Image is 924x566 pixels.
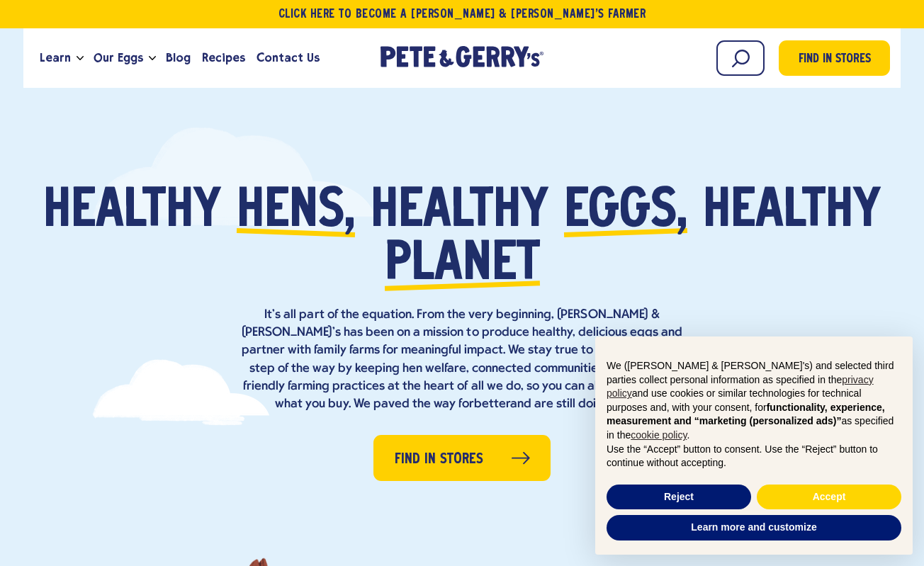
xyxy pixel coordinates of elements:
[257,49,320,67] span: Contact Us
[202,49,245,67] span: Recipes
[40,49,71,67] span: Learn
[373,435,551,481] a: Find in Stores
[757,485,901,510] button: Accept
[799,50,871,69] span: Find in Stores
[474,397,510,411] strong: better
[237,186,355,239] span: hens,
[631,429,687,441] a: cookie policy
[88,39,149,77] a: Our Eggs
[371,186,548,239] span: healthy
[34,39,77,77] a: Learn
[77,56,84,61] button: Open the dropdown menu for Learn
[251,39,325,77] a: Contact Us
[607,359,901,443] p: We ([PERSON_NAME] & [PERSON_NAME]'s) and selected third parties collect personal information as s...
[779,40,890,76] a: Find in Stores
[196,39,251,77] a: Recipes
[607,443,901,470] p: Use the “Accept” button to consent. Use the “Reject” button to continue without accepting.
[564,186,687,239] span: eggs,
[716,40,765,76] input: Search
[385,239,540,292] span: planet
[166,49,191,67] span: Blog
[94,49,143,67] span: Our Eggs
[43,186,221,239] span: Healthy
[703,186,881,239] span: healthy
[607,515,901,540] button: Learn more and customize
[235,306,689,413] p: It’s all part of the equation. From the very beginning, [PERSON_NAME] & [PERSON_NAME]’s has been ...
[160,39,196,77] a: Blog
[149,56,156,61] button: Open the dropdown menu for Our Eggs
[607,485,751,510] button: Reject
[395,448,483,470] span: Find in Stores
